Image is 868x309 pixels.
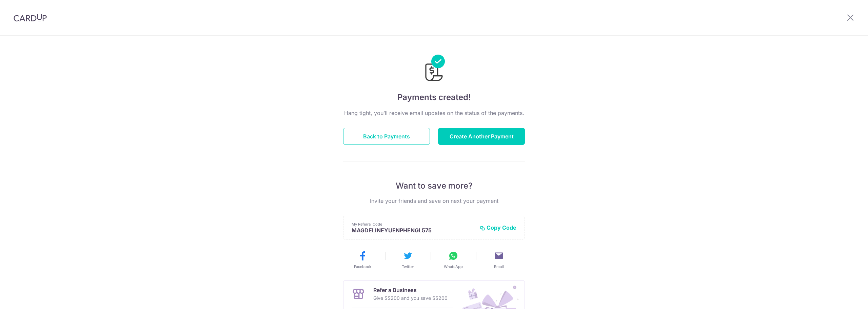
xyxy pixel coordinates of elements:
[343,91,525,103] h4: Payments created!
[343,197,525,205] p: Invite your friends and save on next your payment
[825,289,861,306] iframe: Opens a widget where you can find more information
[433,250,473,269] button: WhatsApp
[494,264,504,269] span: Email
[373,286,448,294] p: Refer a Business
[423,55,445,83] img: Payments
[342,250,382,269] button: Facebook
[352,227,474,234] p: MAGDELINEYUENPHENGL575
[444,264,463,269] span: WhatsApp
[343,128,430,145] button: Back to Payments
[352,221,474,227] p: My Referral Code
[480,224,516,231] button: Copy Code
[373,294,448,302] p: Give S$200 and you save S$200
[388,250,428,269] button: Twitter
[343,109,525,117] p: Hang tight, you’ll receive email updates on the status of the payments.
[402,264,414,269] span: Twitter
[343,180,525,191] p: Want to save more?
[479,250,519,269] button: Email
[354,264,371,269] span: Facebook
[438,128,525,145] button: Create Another Payment
[14,14,47,22] img: CardUp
